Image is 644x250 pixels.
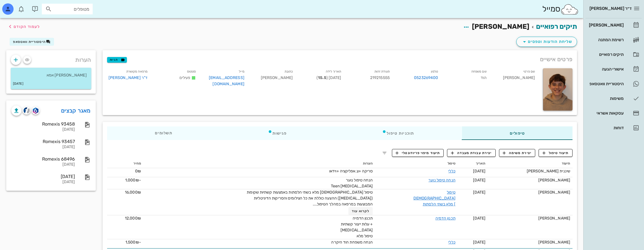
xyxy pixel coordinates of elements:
[428,178,456,183] a: הנחה טיפול נוער
[473,178,486,183] span: [DATE]
[471,70,487,73] small: שם משפחה
[539,149,573,157] button: תיעוד טיפול
[125,178,141,183] span: -1,000₪
[13,40,46,44] span: היסטוריית וואטסאפ
[458,159,488,168] th: תאריך
[516,37,577,47] button: שליחת הודעות וטפסים
[329,169,373,174] span: סריקה +צ.אפליקציה +וידאו
[490,189,570,195] div: [PERSON_NAME]
[318,75,326,80] strong: 15.5
[179,75,190,80] span: פעילים
[588,52,624,57] div: תיקים רפואיים
[490,177,570,183] div: [PERSON_NAME]
[448,240,455,245] a: כללי
[209,75,244,86] a: [EMAIL_ADDRESS][DOMAIN_NAME]
[589,6,632,11] span: ד״ר [PERSON_NAME]
[61,106,91,115] a: מאגר קבצים
[560,4,579,15] img: SmileCloud logo
[431,70,438,73] small: טלפון
[17,5,20,8] span: תג
[370,75,390,80] span: 219215555
[316,75,341,80] span: [DATE] ( )
[32,107,40,115] button: romexis logo
[107,159,143,168] th: מחיר
[396,150,440,155] span: תיעוד מיפוי פריודונטלי
[462,126,573,140] div: טיפולים
[11,139,75,144] div: Romexis 93457
[586,121,642,135] a: דוחות
[10,38,54,46] button: היסטוריית וואטסאפ
[11,162,75,167] div: [DATE]
[11,145,75,150] div: [DATE]
[473,216,486,221] span: [DATE]
[586,106,642,120] a: עסקאות אשראי
[586,92,642,105] a: משימות
[490,215,570,221] div: [PERSON_NAME]
[490,239,570,245] div: [PERSON_NAME]
[125,216,141,221] span: 12,000₪
[341,216,373,238] span: תכנון הדמיה + עלות ייצור קשתיות [MEDICAL_DATA] טיפול מלא
[540,55,573,64] span: פרטים אישיים
[331,240,373,245] span: הנחה משפחת הוד היקרה
[491,67,539,91] div: [PERSON_NAME]
[588,23,624,27] div: [PERSON_NAME]
[33,108,38,114] img: romexis logo
[521,38,572,45] span: שליחת הודעות וטפסים
[135,169,141,174] span: 0₪
[107,57,127,63] button: תגיות
[499,149,535,157] button: יצירת משימה
[473,169,486,174] span: [DATE]
[586,48,642,61] a: תיקים רפואיים
[23,107,30,114] img: cliniview logo
[536,23,577,30] a: תיקים רפואיים
[413,190,456,207] a: טיפול [DEMOGRAPHIC_DATA] מלא בשתי הלסתות
[472,23,529,30] span: [PERSON_NAME]
[143,159,375,168] th: הערות
[7,21,40,32] button: לעמוד הקודם
[473,190,486,195] span: [DATE]
[447,149,495,157] button: יצירת עבודת מעבדה
[586,18,642,32] a: [PERSON_NAME]
[586,33,642,47] a: רשימת המתנה
[326,70,341,73] small: תאריך לידה
[586,77,642,91] a: היסטוריית וואטסאפ
[523,70,535,73] small: שם פרטי
[588,67,624,71] div: אישורי הגעה
[543,150,569,155] span: תיעוד טיפול
[488,159,573,168] th: תיעוד
[503,150,532,155] span: יצירת משימה
[588,126,624,130] div: דוחות
[473,240,486,245] span: [DATE]
[588,82,624,86] div: היסטוריית וואטסאפ
[448,169,455,174] a: כללי
[374,70,390,73] small: תעודת זהות
[13,81,23,87] small: [DATE]
[261,75,293,80] span: [PERSON_NAME]
[155,131,172,135] span: תשלומים
[348,207,373,215] button: לקרוא עוד
[352,209,369,213] span: לקרוא עוד
[331,178,373,188] span: הנחה טיפול נוער [MEDICAL_DATA] Teen
[443,67,491,91] div: הוד
[108,75,148,81] a: ד"ר [PERSON_NAME]
[11,180,75,185] div: [DATE]
[220,126,334,140] div: פגישות
[392,149,444,157] button: תיעוד מיפוי פריודונטלי
[375,159,457,168] th: טיפול
[334,126,462,140] div: תוכניות טיפול
[187,70,196,73] small: סטטוס
[15,72,87,78] p: [PERSON_NAME] אמא
[542,3,579,15] div: סמייל
[125,240,141,245] span: -1,500₪
[11,174,75,179] div: [DATE]
[11,127,75,132] div: [DATE]
[414,75,438,81] a: 0523269400
[435,216,456,221] a: תכנון הדמיה
[588,38,624,42] div: רשימת המתנה
[588,96,624,101] div: משימות
[490,168,570,174] div: שיננית [PERSON_NAME]
[285,70,293,73] small: כתובת
[239,70,244,73] small: מייל
[125,190,141,195] span: 16,000₪
[23,107,31,115] button: cliniview logo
